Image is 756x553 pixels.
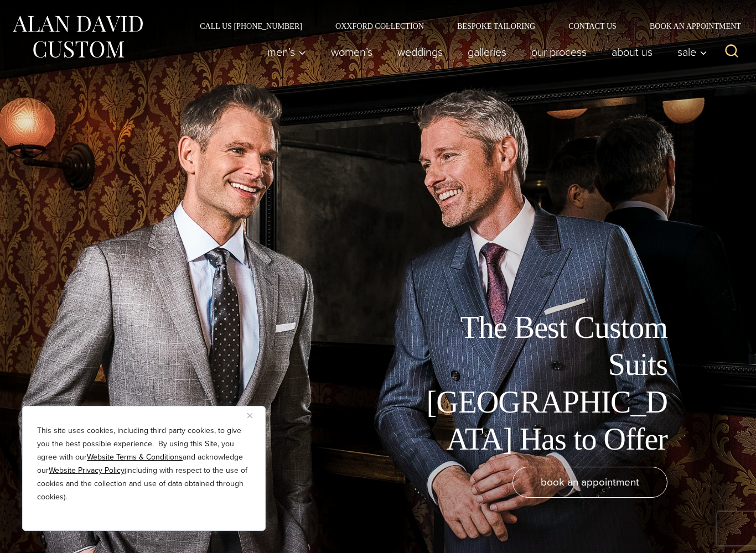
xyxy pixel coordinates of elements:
[718,39,745,65] button: View Search Form
[247,409,261,422] button: Close
[319,41,385,63] a: Women’s
[183,22,319,30] a: Call Us [PHONE_NUMBER]
[87,451,183,463] a: Website Terms & Conditions
[418,309,667,458] h1: The Best Custom Suits [GEOGRAPHIC_DATA] Has to Offer
[183,22,745,30] nav: Secondary Navigation
[633,22,745,30] a: Book an Appointment
[455,41,519,63] a: Galleries
[385,41,455,63] a: weddings
[267,46,306,58] span: Men’s
[247,413,252,418] img: Close
[441,22,552,30] a: Bespoke Tailoring
[319,22,441,30] a: Oxxford Collection
[552,22,633,30] a: Contact Us
[677,46,707,58] span: Sale
[519,41,599,63] a: Our Process
[255,41,713,63] nav: Primary Navigation
[11,12,144,61] img: Alan David Custom
[512,467,667,498] a: book an appointment
[599,41,665,63] a: About Us
[49,465,125,476] a: Website Privacy Policy
[541,474,639,490] span: book an appointment
[37,424,251,504] p: This site uses cookies, including third party cookies, to give you the best possible experience. ...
